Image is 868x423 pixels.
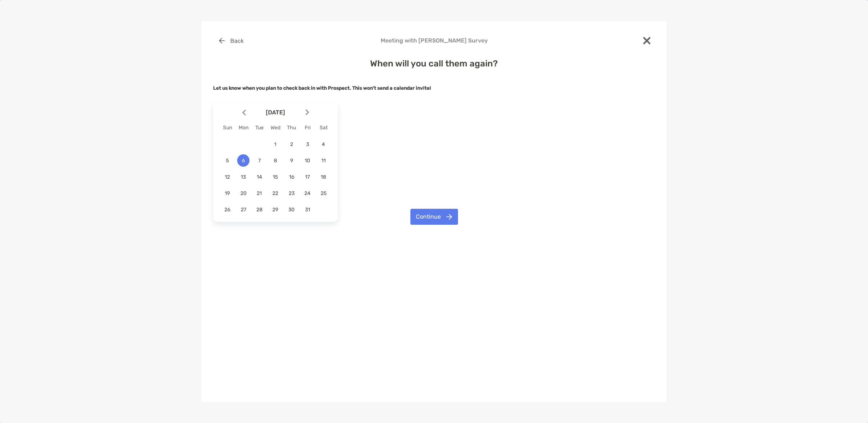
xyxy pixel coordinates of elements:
[301,207,314,213] span: 31
[446,214,452,220] img: button icon
[317,190,330,196] span: 25
[253,207,265,213] span: 28
[221,174,234,180] span: 12
[301,158,314,164] span: 10
[285,158,298,164] span: 9
[221,158,234,164] span: 5
[316,125,332,131] div: Sat
[269,158,281,164] span: 8
[253,158,265,164] span: 7
[237,190,250,196] span: 20
[253,174,265,180] span: 14
[410,209,458,225] button: Continue
[269,141,281,147] span: 1
[237,174,250,180] span: 13
[221,207,234,213] span: 26
[269,174,281,180] span: 15
[253,190,265,196] span: 21
[285,207,298,213] span: 30
[301,174,314,180] span: 17
[305,109,309,115] img: Arrow icon
[219,125,235,131] div: Sun
[285,141,298,147] span: 2
[213,37,655,44] h4: Meeting with [PERSON_NAME] Survey
[317,174,330,180] span: 18
[213,58,655,69] h4: When will you call them again?
[300,125,316,131] div: Fri
[285,174,298,180] span: 16
[643,37,650,44] img: close modal
[213,85,655,91] h5: Let us know when you plan to check back in with Prospect.
[267,125,283,131] div: Wed
[221,190,234,196] span: 19
[301,141,314,147] span: 3
[352,85,431,91] strong: This won't send a calendar invite!
[213,33,249,49] button: Back
[317,141,330,147] span: 4
[269,190,281,196] span: 22
[237,207,250,213] span: 27
[284,125,300,131] div: Thu
[301,190,314,196] span: 24
[317,158,330,164] span: 11
[235,125,251,131] div: Mon
[247,109,304,116] span: [DATE]
[242,109,246,115] img: Arrow icon
[251,125,267,131] div: Tue
[219,38,225,44] img: button icon
[285,190,298,196] span: 23
[237,158,250,164] span: 6
[269,207,281,213] span: 29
